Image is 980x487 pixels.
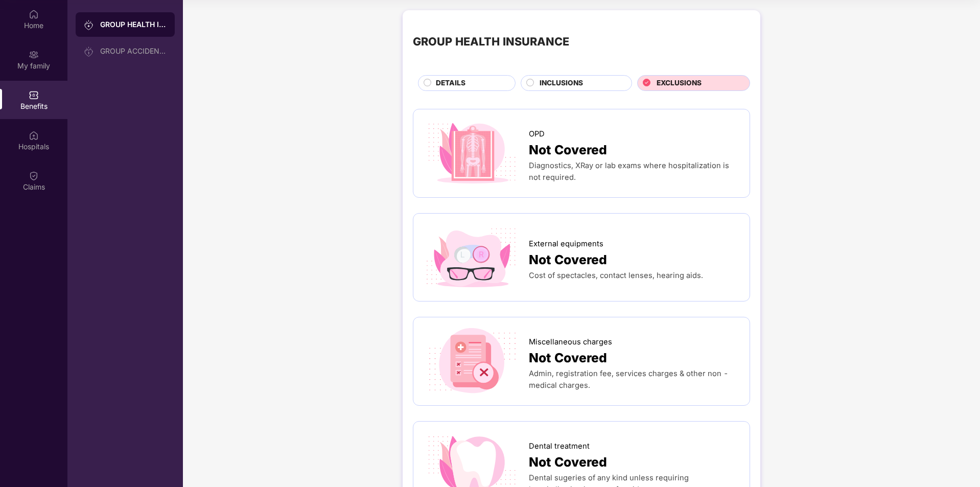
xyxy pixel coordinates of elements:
span: Not Covered [529,452,607,472]
span: Not Covered [529,250,607,270]
img: svg+xml;base64,PHN2ZyBpZD0iSG9tZSIgeG1sbnM9Imh0dHA6Ly93d3cudzMub3JnLzIwMDAvc3ZnIiB3aWR0aD0iMjAiIG... [29,9,39,19]
span: Not Covered [529,140,607,160]
span: Admin, registration fee, services charges & other non - medical charges. [529,369,729,390]
img: svg+xml;base64,PHN2ZyBpZD0iQmVuZWZpdHMiIHhtbG5zPSJodHRwOi8vd3d3LnczLm9yZy8yMDAwL3N2ZyIgd2lkdGg9Ij... [29,90,39,100]
img: icon [424,224,520,291]
span: Diagnostics, XRay or lab exams where hospitalization is not required. [529,161,729,182]
span: Miscellaneous charges [529,336,612,348]
span: Not Covered [529,348,607,368]
img: icon [424,120,520,187]
div: GROUP HEALTH INSURANCE [413,33,569,50]
span: OPD [529,128,545,140]
span: Dental treatment [529,440,590,452]
span: External equipments [529,238,603,250]
img: svg+xml;base64,PHN2ZyB3aWR0aD0iMjAiIGhlaWdodD0iMjAiIHZpZXdCb3g9IjAgMCAyMCAyMCIgZmlsbD0ibm9uZSIgeG... [29,50,39,60]
img: svg+xml;base64,PHN2ZyB3aWR0aD0iMjAiIGhlaWdodD0iMjAiIHZpZXdCb3g9IjAgMCAyMCAyMCIgZmlsbD0ibm9uZSIgeG... [84,47,94,57]
img: icon [424,328,520,395]
span: DETAILS [436,78,465,89]
span: INCLUSIONS [540,78,583,89]
span: Cost of spectacles, contact lenses, hearing aids. [529,271,703,280]
div: GROUP ACCIDENTAL INSURANCE [100,47,167,55]
img: svg+xml;base64,PHN2ZyB3aWR0aD0iMjAiIGhlaWdodD0iMjAiIHZpZXdCb3g9IjAgMCAyMCAyMCIgZmlsbD0ibm9uZSIgeG... [84,20,94,30]
div: GROUP HEALTH INSURANCE [100,19,167,30]
img: svg+xml;base64,PHN2ZyBpZD0iQ2xhaW0iIHhtbG5zPSJodHRwOi8vd3d3LnczLm9yZy8yMDAwL3N2ZyIgd2lkdGg9IjIwIi... [29,171,39,181]
img: svg+xml;base64,PHN2ZyBpZD0iSG9zcGl0YWxzIiB4bWxucz0iaHR0cDovL3d3dy53My5vcmcvMjAwMC9zdmciIHdpZHRoPS... [29,130,39,141]
span: EXCLUSIONS [657,78,702,89]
